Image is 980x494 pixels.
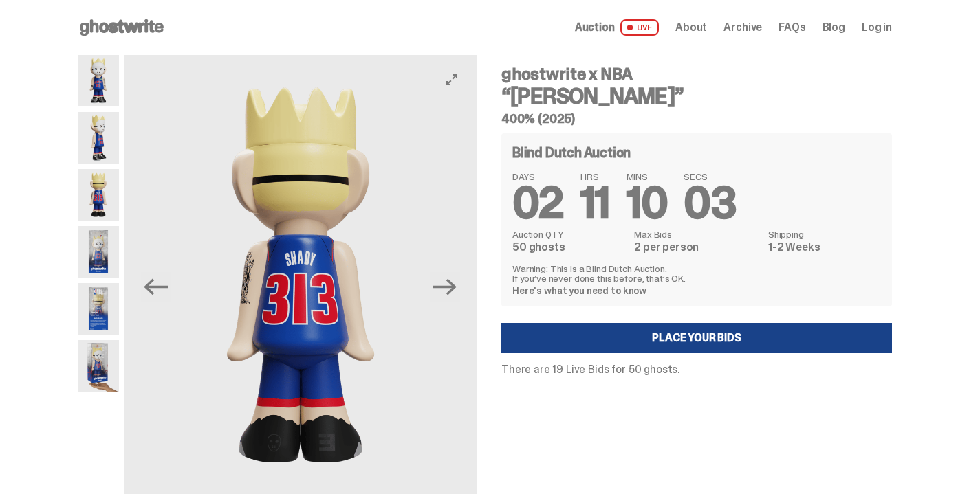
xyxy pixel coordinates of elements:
span: 11 [580,175,610,232]
span: Auction [575,22,615,33]
span: 03 [684,175,736,232]
h4: Blind Dutch Auction [512,146,631,159]
a: Blog [823,22,845,33]
dt: Max Bids [634,229,760,239]
a: FAQs [778,22,805,33]
span: SECS [684,172,736,181]
a: Here's what you need to know [512,284,646,297]
span: 02 [512,175,564,232]
span: HRS [580,172,610,181]
img: Copy%20of%20Eminem_NBA_400_1.png [78,55,119,106]
dt: Auction QTY [512,229,626,239]
p: There are 19 Live Bids for 50 ghosts. [501,364,892,375]
h5: 400% (2025) [501,113,892,125]
dt: Shipping [768,229,881,239]
span: LIVE [620,19,660,36]
h3: “[PERSON_NAME]” [501,85,892,107]
dd: 1-2 Weeks [768,242,881,253]
button: Previous [141,272,171,302]
a: Archive [723,22,762,33]
img: Eminem_NBA_400_12.png [78,226,119,278]
a: Log in [862,22,892,33]
span: 10 [627,175,668,232]
img: Eminem_NBA_400_13.png [78,283,119,335]
dd: 50 ghosts [512,242,626,253]
a: Auction LIVE [575,19,659,36]
button: View full-screen [444,71,460,88]
button: Next [430,272,460,302]
p: Warning: This is a Blind Dutch Auction. If you’ve never done this before, that’s OK. [512,264,881,283]
img: eminem%20scale.png [78,340,119,392]
a: Place your Bids [501,323,892,353]
span: DAYS [512,172,564,181]
a: About [675,22,707,33]
h4: ghostwrite x NBA [501,66,892,82]
img: Copy%20of%20Eminem_NBA_400_3.png [78,112,119,164]
img: Copy%20of%20Eminem_NBA_400_6.png [78,169,119,221]
span: MINS [627,172,668,181]
dd: 2 per person [634,242,760,253]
